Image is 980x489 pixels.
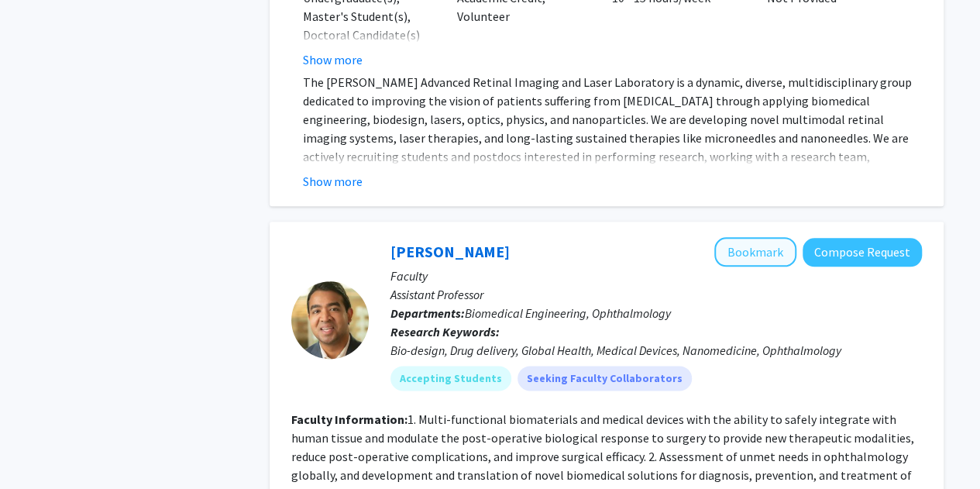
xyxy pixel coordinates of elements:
[390,285,922,304] p: Assistant Professor
[465,305,671,321] span: Biomedical Engineering, Ophthalmology
[390,267,922,285] p: Faculty
[303,172,363,191] button: Show more
[12,419,66,477] iframe: Chat
[390,366,511,391] mat-chip: Accepting Students
[390,242,510,261] a: [PERSON_NAME]
[714,237,796,267] button: Add Kunal Parikh to Bookmarks
[390,341,922,360] div: Bio-design, Drug delivery, Global Health, Medical Devices, Nanomedicine, Ophthalmology
[518,366,692,391] mat-chip: Seeking Faculty Collaborators
[390,324,500,339] b: Research Keywords:
[291,412,407,427] b: Faculty Information:
[390,305,465,321] b: Departments:
[303,73,922,222] p: The [PERSON_NAME] Advanced Retinal Imaging and Laser Laboratory is a dynamic, diverse, multidisci...
[303,50,363,69] button: Show more
[803,238,922,267] button: Compose Request to Kunal Parikh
